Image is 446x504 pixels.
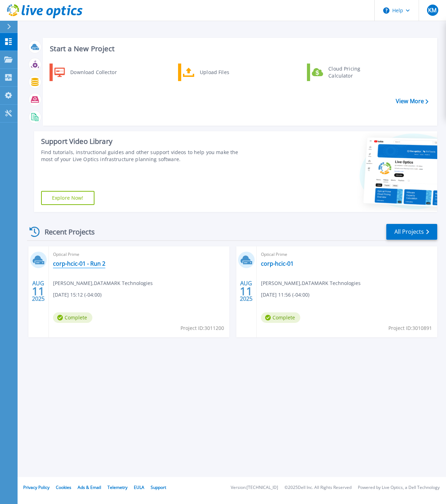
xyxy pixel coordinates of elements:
[50,64,122,81] a: Download Collector
[181,324,224,332] span: Project ID: 3011200
[396,98,428,105] a: View More
[178,64,250,81] a: Upload Files
[240,288,252,294] span: 11
[32,278,45,304] div: AUG 2025
[53,291,101,299] span: [DATE] 15:12 (-04:00)
[53,260,105,267] a: corp-hcic-01 - Run 2
[386,224,437,240] a: All Projects
[196,65,248,79] div: Upload Files
[261,260,294,267] a: corp-hcic-01
[27,223,104,240] div: Recent Projects
[307,64,379,81] a: Cloud Pricing Calculator
[261,251,433,258] span: Optical Prime
[428,7,437,13] span: KM
[23,484,50,490] a: Privacy Policy
[67,65,120,79] div: Download Collector
[50,45,428,53] h3: Start a New Project
[41,137,251,146] div: Support Video Library
[151,484,166,490] a: Support
[358,485,440,490] li: Powered by Live Optics, a Dell Technology
[261,279,361,287] span: [PERSON_NAME] , DATAMARK Technologies
[231,485,278,490] li: Version: [TECHNICAL_ID]
[53,251,225,258] span: Optical Prime
[240,278,253,304] div: AUG 2025
[53,279,153,287] span: [PERSON_NAME] , DATAMARK Technologies
[41,149,251,163] div: Find tutorials, instructional guides and other support videos to help you make the most of your L...
[53,312,92,323] span: Complete
[56,484,71,490] a: Cookies
[284,485,352,490] li: © 2025 Dell Inc. All Rights Reserved
[325,65,377,79] div: Cloud Pricing Calculator
[261,291,309,299] span: [DATE] 11:56 (-04:00)
[388,324,432,332] span: Project ID: 3010891
[32,288,45,294] span: 11
[261,312,300,323] span: Complete
[134,484,144,490] a: EULA
[41,191,94,205] a: Explore Now!
[107,484,127,490] a: Telemetry
[78,484,101,490] a: Ads & Email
